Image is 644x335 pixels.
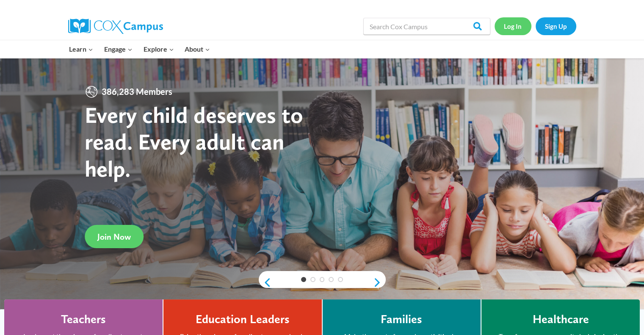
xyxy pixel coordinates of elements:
[68,19,163,34] img: Cox Campus
[320,277,325,282] a: 3
[64,40,99,58] button: Child menu of Learn
[363,18,490,35] input: Search Cox Campus
[495,17,576,35] nav: Secondary Navigation
[98,85,176,99] span: 386,283 Members
[532,312,589,327] h4: Healthcare
[338,277,343,282] a: 5
[259,274,386,291] div: content slider buttons
[495,17,531,35] a: Log In
[61,312,106,327] h4: Teachers
[97,232,131,242] span: Join Now
[381,312,422,327] h4: Families
[196,312,290,327] h4: Education Leaders
[99,40,138,58] button: Child menu of Engage
[329,277,334,282] a: 4
[536,17,576,35] a: Sign Up
[259,277,271,288] a: previous
[179,40,216,58] button: Child menu of About
[310,277,315,282] a: 2
[64,40,216,58] nav: Primary Navigation
[373,277,386,288] a: next
[85,225,144,248] a: Join Now
[301,277,306,282] a: 1
[138,40,180,58] button: Child menu of Explore
[85,101,303,182] strong: Every child deserves to read. Every adult can help.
